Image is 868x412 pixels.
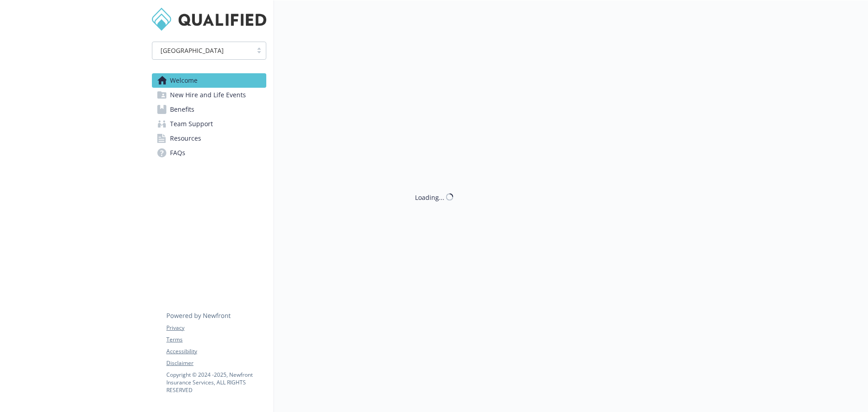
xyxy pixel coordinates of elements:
[166,347,266,355] a: Accessibility
[166,359,266,367] a: Disclaimer
[152,88,266,102] a: New Hire and Life Events
[152,73,266,88] a: Welcome
[170,131,201,146] span: Resources
[170,146,185,160] span: FAQs
[170,88,246,102] span: New Hire and Life Events
[152,131,266,146] a: Resources
[166,324,266,332] a: Privacy
[157,46,248,55] span: [GEOGRAPHIC_DATA]
[166,336,266,344] a: Terms
[152,146,266,160] a: FAQs
[152,102,266,117] a: Benefits
[170,102,194,117] span: Benefits
[152,117,266,131] a: Team Support
[170,73,198,88] span: Welcome
[415,192,444,202] div: Loading...
[160,46,224,55] span: [GEOGRAPHIC_DATA]
[166,371,266,394] p: Copyright © 2024 - 2025 , Newfront Insurance Services, ALL RIGHTS RESERVED
[170,117,213,131] span: Team Support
